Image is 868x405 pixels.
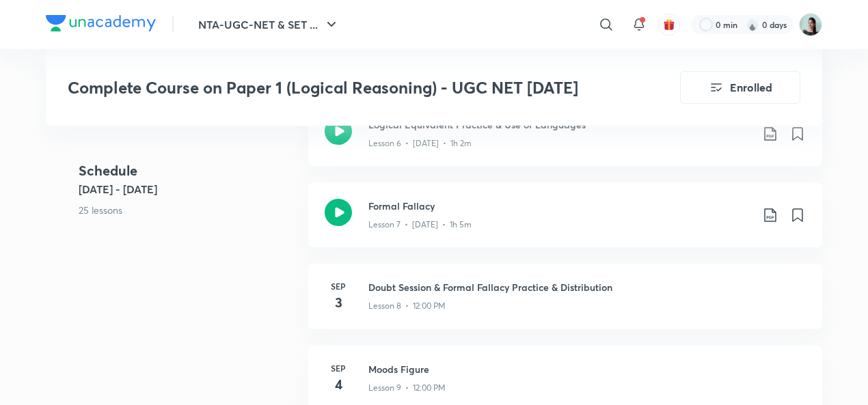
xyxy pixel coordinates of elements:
img: avatar [663,18,675,31]
a: Formal FallacyLesson 7 • [DATE] • 1h 5m [308,182,822,264]
img: Pooja Sharma [799,13,822,36]
img: Company Logo [46,15,156,31]
p: Lesson 8 • 12:00 PM [368,300,446,312]
h4: Schedule [79,160,297,181]
a: Logical Equivalent Practice & Use of LanguagesLesson 6 • [DATE] • 1h 2m [308,101,822,182]
p: 25 lessons [79,203,297,217]
h5: [DATE] - [DATE] [79,181,297,197]
h4: 3 [325,292,352,313]
h3: Formal Fallacy [368,199,751,213]
button: avatar [658,14,680,36]
a: Sep3Doubt Session & Formal Fallacy Practice & DistributionLesson 8 • 12:00 PM [308,264,822,346]
h6: Sep [325,280,352,292]
h4: 4 [325,374,352,395]
h3: Complete Course on Paper 1 (Logical Reasoning) - UGC NET [DATE] [68,78,603,98]
p: Lesson 7 • [DATE] • 1h 5m [368,219,472,231]
button: NTA-UGC-NET & SET ... [190,11,348,38]
p: Lesson 6 • [DATE] • 1h 2m [368,137,472,150]
h6: Sep [325,362,352,374]
button: Enrolled [680,71,800,104]
img: streak [746,18,759,31]
a: Company Logo [46,15,156,35]
h3: Doubt Session & Formal Fallacy Practice & Distribution [368,280,806,294]
h3: Moods Figure [368,362,806,376]
p: Lesson 9 • 12:00 PM [368,382,446,394]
